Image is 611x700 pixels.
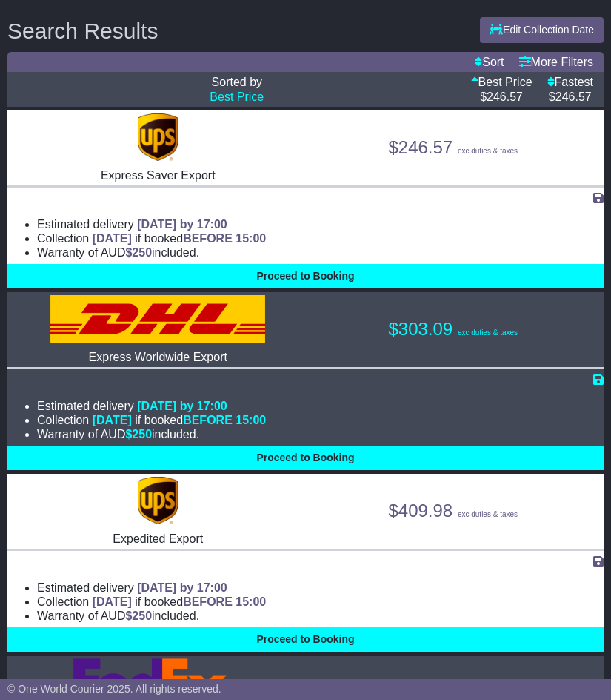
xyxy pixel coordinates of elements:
[37,581,604,595] li: Estimated delivery
[93,414,132,426] span: [DATE]
[93,232,132,245] span: [DATE]
[7,627,604,652] button: Proceed to Booking
[183,414,233,426] span: BEFORE
[37,595,604,609] li: Collection
[7,446,604,470] button: Proceed to Booking
[18,75,456,89] p: Sorted by
[101,169,216,182] span: Express Saver Export
[138,113,178,161] img: UPS (new): Express Saver Export
[458,510,518,518] span: exc duties & taxes
[236,232,266,245] span: 15:00
[93,595,266,608] span: if booked
[519,56,593,68] a: More Filters
[547,76,593,88] a: Fastest
[137,581,227,594] span: [DATE] by 17:00
[89,351,227,363] span: Express Worldwide Export
[37,399,604,413] li: Estimated delivery
[313,501,594,522] p: $409.98
[37,245,604,260] li: Warranty of AUD included.
[113,532,203,545] span: Expedited Export
[475,56,504,68] a: Sort
[125,610,152,622] span: $
[132,246,152,259] span: 250
[93,414,266,426] span: if booked
[458,147,518,155] span: exc duties & taxes
[313,137,594,159] p: $246.57
[236,595,266,608] span: 15:00
[37,609,604,623] li: Warranty of AUD included.
[555,90,592,103] span: 246.57
[93,595,132,608] span: [DATE]
[37,427,604,441] li: Warranty of AUD included.
[93,232,266,245] span: if booked
[137,218,227,231] span: [DATE] by 17:00
[138,477,178,524] img: UPS (new): Expedited Export
[458,328,518,337] span: exc duties & taxes
[471,76,532,88] a: Best Price
[471,90,532,104] p: $
[37,217,604,231] li: Estimated delivery
[125,246,152,259] span: $
[183,232,233,245] span: BEFORE
[313,319,594,340] p: $303.09
[37,231,604,245] li: Collection
[50,295,265,343] img: DHL: Express Worldwide Export
[7,683,221,695] span: © One World Courier 2025. All rights reserved.
[132,610,152,622] span: 250
[236,414,266,426] span: 15:00
[480,17,604,43] button: Edit Collection Date
[487,90,523,103] span: 246.57
[37,413,604,427] li: Collection
[137,400,227,412] span: [DATE] by 17:00
[210,90,264,103] a: Best Price
[547,90,593,104] p: $
[183,595,233,608] span: BEFORE
[125,428,152,440] span: $
[132,428,152,440] span: 250
[7,264,604,288] button: Proceed to Booking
